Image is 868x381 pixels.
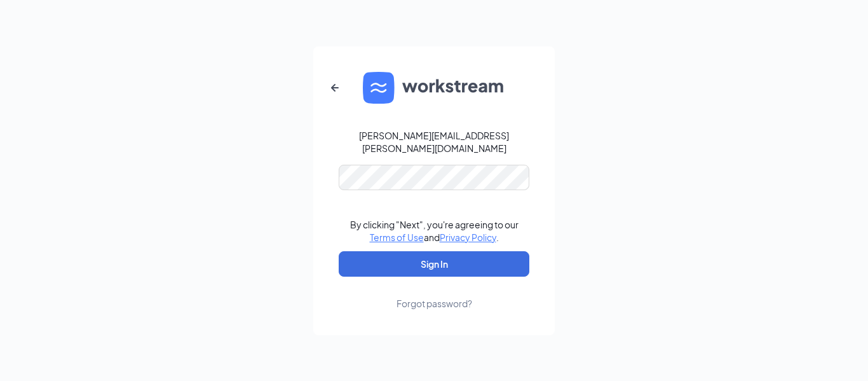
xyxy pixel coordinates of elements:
a: Forgot password? [397,277,472,310]
div: [PERSON_NAME][EMAIL_ADDRESS][PERSON_NAME][DOMAIN_NAME] [339,129,529,155]
svg: ArrowLeftNew [327,80,342,95]
button: Sign In [339,251,529,277]
button: ArrowLeftNew [320,73,350,103]
div: Forgot password? [397,297,472,310]
img: WS logo and Workstream text [363,72,505,104]
a: Privacy Policy [440,232,496,243]
a: Terms of Use [370,232,424,243]
div: By clicking "Next", you're agreeing to our and . [350,218,519,244]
